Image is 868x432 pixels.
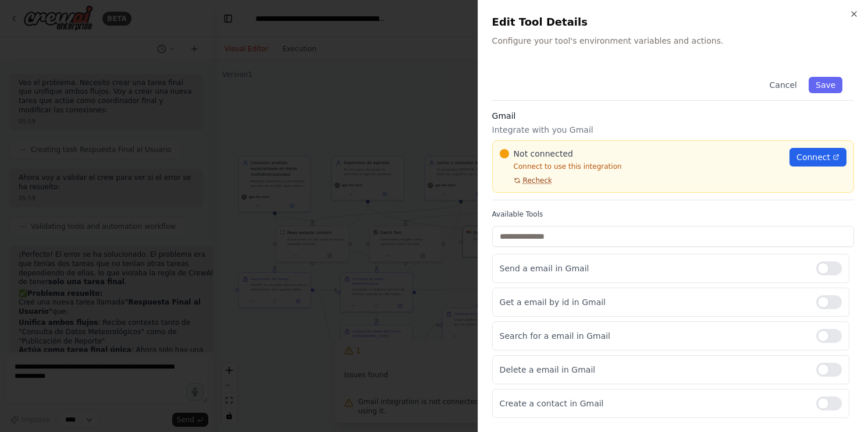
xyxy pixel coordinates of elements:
button: Cancel [762,77,803,93]
button: Save [809,77,842,93]
span: Recheck [523,176,552,185]
label: Available Tools [492,210,854,219]
span: Not connected [514,148,573,160]
h3: Gmail [492,110,854,122]
button: Recheck [500,176,552,185]
p: Connect to use this integration [500,162,783,171]
a: Connect [789,148,846,167]
p: Delete a email in Gmail [500,364,807,376]
span: Connect [796,151,830,163]
p: Create a contact in Gmail [500,398,807,409]
p: Configure your tool's environment variables and actions. [492,35,854,47]
p: Send a email in Gmail [500,263,807,274]
p: Integrate with you Gmail [492,124,854,136]
p: Get a email by id in Gmail [500,296,807,308]
h2: Edit Tool Details [492,14,854,30]
p: Search for a email in Gmail [500,330,807,342]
